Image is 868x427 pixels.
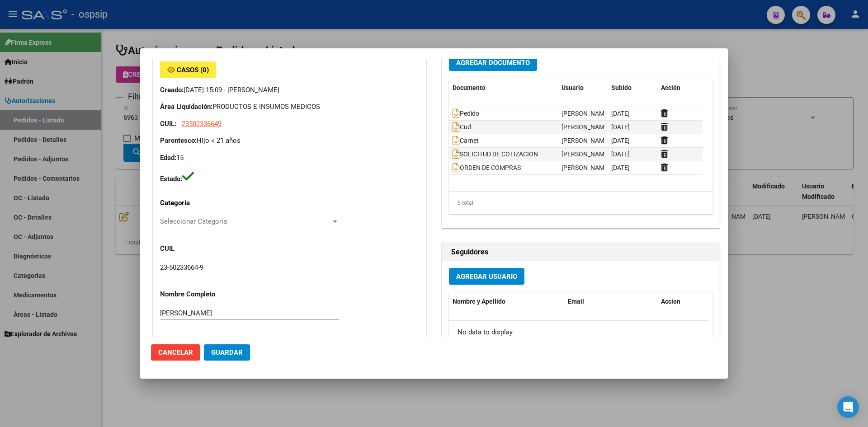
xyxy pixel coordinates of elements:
[449,78,558,98] datatable-header-cell: Documento
[449,321,709,343] div: No data to display
[177,66,209,74] span: Casos (0)
[561,137,610,144] span: [PERSON_NAME]
[564,292,657,311] datatable-header-cell: Email
[837,396,859,418] div: Open Intercom Messenger
[160,85,419,95] p: [DATE] 15:09 - [PERSON_NAME]
[456,272,517,281] span: Agregar Usuario
[453,110,479,117] span: Pedido
[661,298,680,305] span: Accion
[211,348,243,357] span: Guardar
[449,54,537,71] button: Agregar Documento
[160,102,419,112] p: PRODUCTOS E INSUMOS MEDICOS
[160,175,182,183] strong: Estado:
[453,123,471,131] span: Cud
[160,61,216,78] button: Casos (0)
[611,84,632,91] span: Subido
[453,150,538,158] span: SOLICITUD DE COTIZACION
[158,348,193,357] span: Cancelar
[561,123,610,131] span: [PERSON_NAME]
[558,78,608,98] datatable-header-cell: Usuario
[611,164,630,171] span: [DATE]
[182,120,222,128] span: 23502336649
[657,78,703,98] datatable-header-cell: Acción
[160,217,331,225] span: Seleccionar Categoría
[160,335,238,346] p: Codigo HIV
[449,292,565,311] datatable-header-cell: Nombre y Apellido
[657,292,703,311] datatable-header-cell: Accion
[611,123,630,131] span: [DATE]
[449,268,524,285] button: Agregar Usuario
[160,153,419,163] p: 15
[160,136,197,145] strong: Parentesco:
[561,164,610,171] span: [PERSON_NAME]
[160,120,176,128] strong: CUIL:
[160,289,238,300] p: Nombre Completo
[453,84,486,91] span: Documento
[611,150,630,158] span: [DATE]
[561,150,610,158] span: [PERSON_NAME]
[661,84,680,91] span: Acción
[160,244,238,254] p: CUIL
[611,137,630,144] span: [DATE]
[561,110,610,117] span: [PERSON_NAME]
[204,344,250,361] button: Guardar
[561,84,584,91] span: Usuario
[568,298,584,305] span: Email
[453,298,505,305] span: Nombre y Apellido
[160,154,176,162] strong: Edad:
[453,137,479,144] span: Carnet
[608,78,657,98] datatable-header-cell: Subido
[160,198,238,208] p: Categoría
[160,103,212,111] strong: Área Liquidación:
[151,344,200,361] button: Cancelar
[451,247,710,258] h2: Seguidores
[160,136,419,146] p: Hijo < 21 años
[160,86,184,94] strong: Creado:
[456,59,530,67] span: Agregar Documento
[453,164,521,171] span: ORDEN DE COMPRAS
[611,110,630,117] span: [DATE]
[449,192,712,214] div: 5 total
